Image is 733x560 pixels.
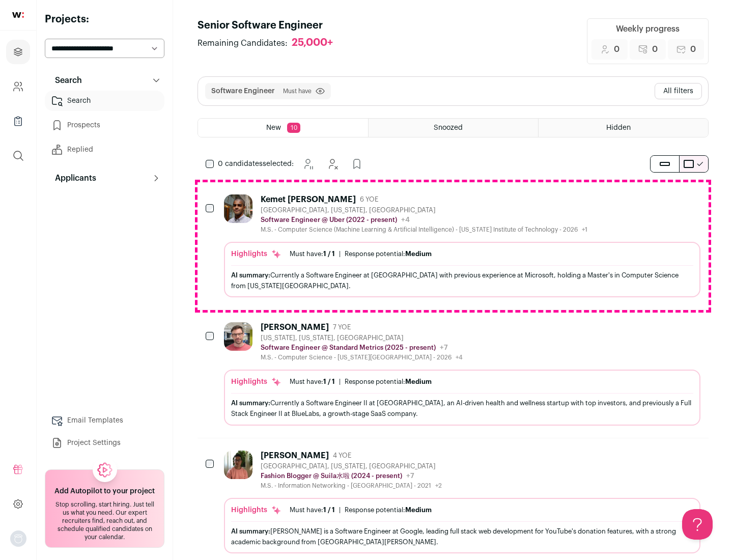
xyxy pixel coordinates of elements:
[224,322,700,425] a: [PERSON_NAME] 7 YOE [US_STATE], [US_STATE], [GEOGRAPHIC_DATA] Software Engineer @ Standard Metric...
[345,506,432,514] div: Response potential:
[345,378,432,386] div: Response potential:
[456,354,463,360] span: +4
[690,43,696,55] span: 0
[45,410,164,431] a: Email Templates
[405,250,432,257] span: Medium
[45,115,164,135] a: Prospects
[333,452,351,460] span: 4 YOE
[405,378,432,385] span: Medium
[49,172,96,184] p: Applicants
[266,124,281,131] span: New
[51,500,158,541] div: Stop scrolling, start hiring. Just tell us what you need. Our expert recruiters find, reach out, ...
[45,12,164,26] h2: Projects:
[290,506,432,514] ul: |
[261,344,436,352] p: Software Engineer @ Standard Metrics (2025 - present)
[12,12,24,18] img: wellfound-shorthand-0d5821cbd27db2630d0214b213865d53afaa358527fdda9d0ea32b1df1b89c2c.svg
[45,168,164,188] button: Applicants
[360,195,378,204] span: 6 YOE
[231,249,281,259] div: Highlights
[261,462,442,470] div: [GEOGRAPHIC_DATA], [US_STATE], [GEOGRAPHIC_DATA]
[369,119,538,137] a: Snoozed
[218,160,263,167] span: 0 candidates
[224,322,252,351] img: 0fb184815f518ed3bcaf4f46c87e3bafcb34ea1ec747045ab451f3ffb05d485a
[261,226,587,234] div: M.S. - Computer Science (Machine Learning & Artificial Intelligence) - [US_STATE] Institute of Te...
[231,528,270,535] span: AI summary:
[347,154,367,174] button: Add to Prospects
[6,109,30,133] a: Company Lists
[290,250,335,258] div: Must have:
[652,43,658,55] span: 0
[218,159,294,169] span: selected:
[292,37,333,49] div: 25,000+
[231,398,693,419] div: Currently a Software Engineer II at [GEOGRAPHIC_DATA], an AI-driven health and wellness startup w...
[440,344,448,351] span: +7
[345,250,432,258] div: Response potential:
[10,530,26,547] button: Open dropdown
[582,227,587,233] span: +1
[290,506,335,514] div: Must have:
[322,154,343,174] button: Hide
[435,483,442,489] span: +2
[287,123,300,133] span: 10
[261,216,397,224] p: Software Engineer @ Uber (2022 - present)
[434,124,463,131] span: Snoozed
[323,250,335,257] span: 1 / 1
[231,400,270,406] span: AI summary:
[45,91,164,111] a: Search
[261,334,463,342] div: [US_STATE], [US_STATE], [GEOGRAPHIC_DATA]
[10,530,26,547] img: nopic.png
[6,40,30,64] a: Projects
[405,507,432,513] span: Medium
[231,526,693,547] div: [PERSON_NAME] is a Software Engineer at Google, leading full stack web development for YouTube's ...
[333,323,351,331] span: 7 YOE
[261,322,329,332] div: [PERSON_NAME]
[539,119,708,137] a: Hidden
[45,70,164,91] button: Search
[198,37,288,49] span: Remaining Candidates:
[655,83,702,99] button: All filters
[290,378,335,386] div: Must have:
[606,124,631,131] span: Hidden
[224,451,252,479] img: 322c244f3187aa81024ea13e08450523775794405435f85740c15dbe0cd0baab.jpg
[290,250,432,258] ul: |
[224,451,700,553] a: [PERSON_NAME] 4 YOE [GEOGRAPHIC_DATA], [US_STATE], [GEOGRAPHIC_DATA] Fashion Blogger @ Suila水啦 (2...
[45,139,164,160] a: Replied
[261,472,402,480] p: Fashion Blogger @ Suila水啦 (2024 - present)
[224,194,252,223] img: 1d26598260d5d9f7a69202d59cf331847448e6cffe37083edaed4f8fc8795bfe
[616,23,680,35] div: Weekly progress
[261,353,463,361] div: M.S. - Computer Science - [US_STATE][GEOGRAPHIC_DATA] - 2026
[401,216,410,223] span: +4
[682,509,713,540] iframe: Help Scout Beacon - Open
[283,87,312,95] span: Must have
[261,194,356,205] div: Kemet [PERSON_NAME]
[290,378,432,386] ul: |
[323,507,335,513] span: 1 / 1
[261,482,442,490] div: M.S. - Information Networking - [GEOGRAPHIC_DATA] - 2021
[231,505,281,515] div: Highlights
[261,451,329,461] div: [PERSON_NAME]
[231,377,281,387] div: Highlights
[45,469,164,548] a: Add Autopilot to your project Stop scrolling, start hiring. Just tell us what you need. Our exper...
[406,472,414,480] span: +7
[231,272,270,278] span: AI summary:
[224,194,700,297] a: Kemet [PERSON_NAME] 6 YOE [GEOGRAPHIC_DATA], [US_STATE], [GEOGRAPHIC_DATA] Software Engineer @ Ub...
[211,86,275,96] button: Software Engineer
[45,433,164,453] a: Project Settings
[54,486,155,496] h2: Add Autopilot to your project
[49,74,82,87] p: Search
[614,43,619,55] span: 0
[298,154,318,174] button: Snooze
[198,18,343,33] h1: Senior Software Engineer
[261,206,587,214] div: [GEOGRAPHIC_DATA], [US_STATE], [GEOGRAPHIC_DATA]
[231,270,693,291] div: Currently a Software Engineer at [GEOGRAPHIC_DATA] with previous experience at Microsoft, holding...
[323,378,335,385] span: 1 / 1
[6,74,30,99] a: Company and ATS Settings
